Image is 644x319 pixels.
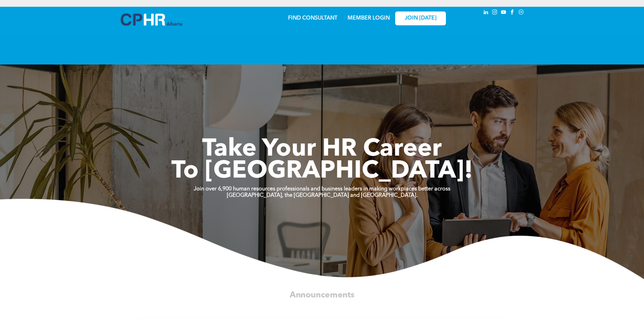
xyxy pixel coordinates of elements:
span: Announcements [290,291,355,299]
a: youtube [500,8,507,18]
span: JOIN [DATE] [405,15,436,22]
img: A blue and white logo for cp alberta [121,14,182,26]
a: Social network [518,8,525,18]
a: instagram [491,8,499,18]
a: MEMBER LOGIN [348,16,390,21]
span: To [GEOGRAPHIC_DATA]! [171,159,473,184]
strong: Join over 6,900 human resources professionals and business leaders in making workplaces better ac... [194,186,450,192]
strong: [GEOGRAPHIC_DATA], the [GEOGRAPHIC_DATA] and [GEOGRAPHIC_DATA]. [227,193,418,198]
a: linkedin [482,8,490,18]
a: JOIN [DATE] [395,11,446,25]
a: facebook [509,8,516,18]
span: Take Your HR Career [202,137,442,162]
a: FIND CONSULTANT [288,16,337,21]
